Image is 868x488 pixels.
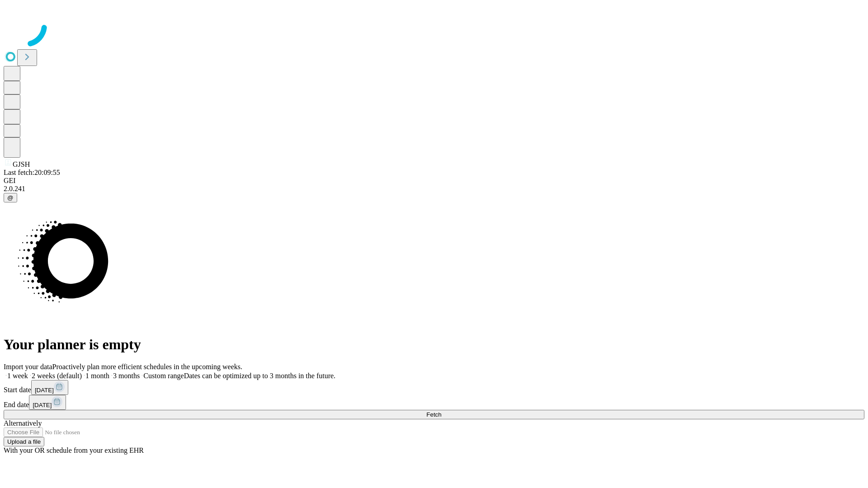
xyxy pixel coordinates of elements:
[4,177,864,185] div: GEI
[52,363,242,371] span: Proactively plan more efficient schedules in the upcoming weeks.
[4,446,144,454] span: With your OR schedule from your existing EHR
[7,372,28,380] span: 1 week
[143,372,184,380] span: Custom range
[4,169,60,176] span: Last fetch: 20:09:55
[31,380,68,395] button: [DATE]
[33,402,52,408] span: [DATE]
[4,363,52,371] span: Import your data
[29,395,66,410] button: [DATE]
[113,372,140,380] span: 3 months
[4,380,864,395] div: Start date
[4,193,17,202] button: @
[4,437,44,446] button: Upload a file
[35,387,54,394] span: [DATE]
[184,372,335,380] span: Dates can be optimized up to 3 months in the future.
[85,372,109,380] span: 1 month
[4,336,864,353] h1: Your planner is empty
[4,410,864,419] button: Fetch
[426,411,441,418] span: Fetch
[32,372,82,380] span: 2 weeks (default)
[13,160,30,168] span: GJSH
[4,185,864,193] div: 2.0.241
[4,395,864,410] div: End date
[4,419,42,427] span: Alternatively
[7,194,14,201] span: @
